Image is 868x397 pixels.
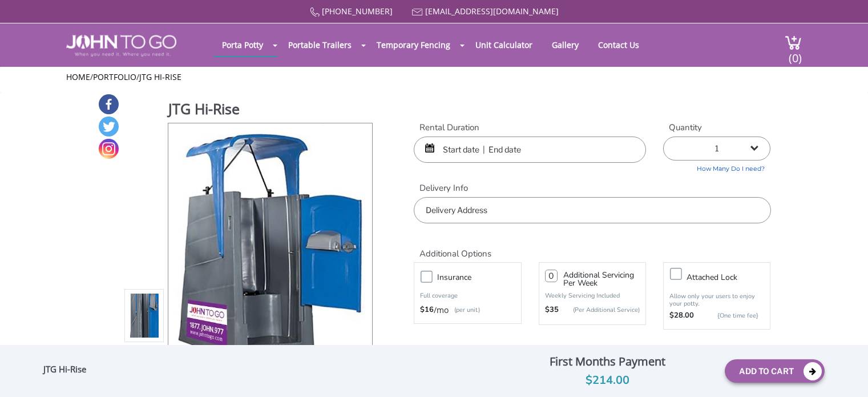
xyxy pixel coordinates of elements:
[213,34,272,56] a: Porta Potty
[785,35,802,50] img: cart a
[499,352,716,371] div: First Months Payment
[669,310,694,322] strong: $28.00
[43,364,92,379] div: JTG Hi-Rise
[175,123,365,392] img: Product
[168,99,374,122] h1: JTG Hi-Rise
[414,235,770,259] h2: Additional Options
[543,34,587,56] a: Gallery
[700,310,758,322] p: {One time fee}
[499,371,716,390] div: $214.00
[420,304,434,316] strong: $16
[310,7,320,17] img: Call
[93,71,136,82] a: Portfolio
[467,34,541,56] a: Unit Calculator
[414,122,646,134] label: Rental Duration
[139,71,181,82] a: JTG Hi-Rise
[420,290,515,302] p: Full coverage
[437,270,526,284] h3: Insurance
[590,34,648,56] a: Contact Us
[563,271,640,287] h3: Additional Servicing Per Week
[280,34,360,56] a: Portable Trailers
[414,197,770,223] input: Delivery Address
[663,122,770,134] label: Quantity
[322,6,393,17] a: [PHONE_NUMBER]
[66,71,90,82] a: Home
[66,35,176,57] img: JOHN to go
[545,291,640,300] p: Weekly Servicing Included
[412,9,423,16] img: Mail
[414,137,646,163] input: Start date | End date
[414,182,770,194] label: Delivery Info
[725,359,825,383] button: Add To Cart
[669,292,764,307] p: Allow only your users to enjoy your potty.
[663,161,770,174] a: How Many Do I need?
[559,306,640,314] p: (Per Additional Service)
[545,304,559,316] strong: $35
[99,94,119,114] a: Facebook
[687,270,776,284] h3: Attached lock
[425,6,559,17] a: [EMAIL_ADDRESS][DOMAIN_NAME]
[99,139,119,159] a: Instagram
[449,304,480,316] p: (per unit)
[368,34,459,56] a: Temporary Fencing
[788,41,802,66] span: (0)
[66,71,802,83] ul: / /
[545,270,558,282] input: 0
[420,304,515,316] div: /mo
[99,117,119,137] a: Twitter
